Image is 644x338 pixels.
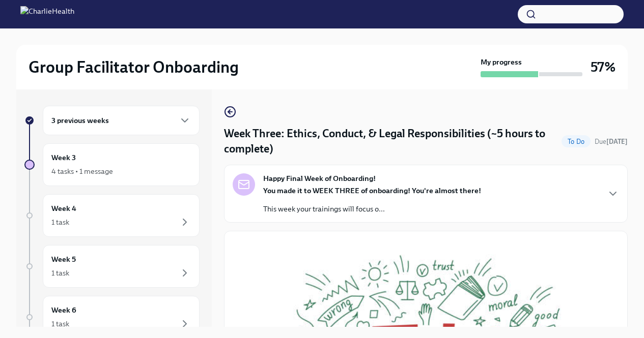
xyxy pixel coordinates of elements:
[595,138,628,145] span: Due
[51,203,76,214] h6: Week 4
[29,57,239,77] h2: Group Facilitator Onboarding
[606,138,628,145] strong: [DATE]
[51,152,76,163] h6: Week 3
[263,186,481,195] strong: You made it to WEEK THREE of onboarding! You're almost there!
[224,126,557,157] h4: Week Three: Ethics, Conduct, & Legal Responsibilities (~5 hours to complete)
[24,143,200,186] a: Week 34 tasks • 1 message
[51,304,76,316] h6: Week 6
[591,58,615,76] h3: 57%
[24,245,200,288] a: Week 51 task
[51,166,113,176] div: 4 tasks • 1 message
[51,115,109,126] h6: 3 previous weeks
[562,138,591,145] span: To Do
[595,137,628,146] span: September 1st, 2025 09:00
[263,173,376,183] strong: Happy Final Week of Onboarding!
[481,57,522,67] strong: My progress
[43,106,200,135] div: 3 previous weeks
[51,254,76,265] h6: Week 5
[51,217,69,227] div: 1 task
[263,204,481,214] p: This week your trainings will focus o...
[51,319,69,329] div: 1 task
[20,6,74,22] img: CharlieHealth
[24,194,200,237] a: Week 41 task
[51,268,69,278] div: 1 task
